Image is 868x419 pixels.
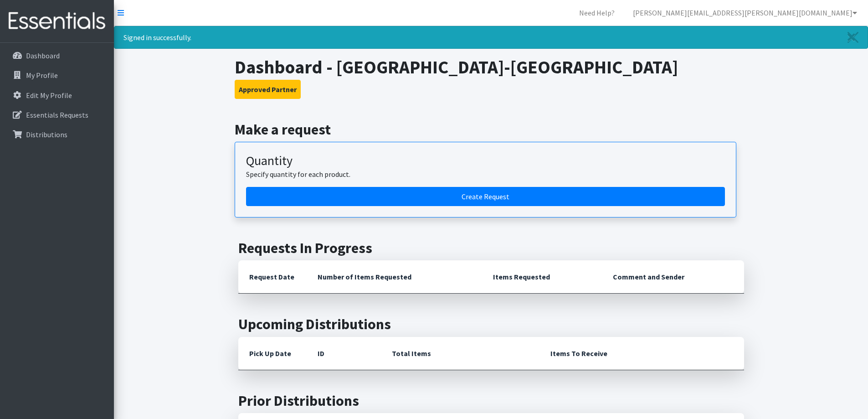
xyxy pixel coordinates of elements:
a: Need Help? [572,4,622,22]
a: Dashboard [4,47,110,65]
h2: Make a request [235,121,747,138]
h2: Requests In Progress [238,239,744,257]
th: Items Requested [482,260,602,294]
div: Signed in successfully. [114,26,868,49]
th: Total Items [381,337,539,370]
button: Approved Partner [235,80,301,99]
th: Items To Receive [539,337,744,370]
h1: Dashboard - [GEOGRAPHIC_DATA]-[GEOGRAPHIC_DATA] [235,56,747,78]
p: Edit My Profile [26,91,72,100]
th: Number of Items Requested [307,260,483,294]
p: Essentials Requests [26,110,88,119]
a: Edit My Profile [4,86,110,104]
a: My Profile [4,66,110,84]
th: Request Date [238,260,307,294]
a: Distributions [4,125,110,144]
p: Dashboard [26,51,60,60]
p: My Profile [26,71,58,80]
th: ID [307,337,381,370]
a: Close [838,26,868,48]
a: Essentials Requests [4,106,110,124]
a: Create a request by quantity [246,187,725,206]
h2: Upcoming Distributions [238,316,744,333]
p: Distributions [26,130,67,139]
th: Pick Up Date [238,337,307,370]
h2: Prior Distributions [238,392,744,409]
th: Comment and Sender [602,260,744,294]
h3: Quantity [246,153,725,169]
p: Specify quantity for each product. [246,169,725,180]
a: [PERSON_NAME][EMAIL_ADDRESS][PERSON_NAME][DOMAIN_NAME] [626,4,864,22]
img: HumanEssentials [4,6,110,36]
